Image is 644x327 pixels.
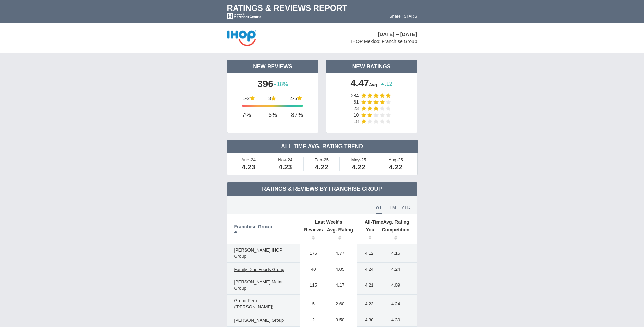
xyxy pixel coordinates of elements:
td: 4.30 [378,313,417,327]
img: star-full-15.png [271,96,276,101]
td: May-25 [340,157,378,171]
a: [PERSON_NAME] Group [231,316,288,324]
img: star-full-15.png [367,100,372,104]
td: 61 [351,100,361,106]
td: 1-2 [242,96,250,101]
span: 4.22 [352,163,365,171]
td: 175 [300,244,323,263]
a: Grupo Pera ([PERSON_NAME]) [231,297,297,311]
td: New Ratings [326,60,417,73]
td: New Reviews [227,60,318,73]
span: Avg. [369,82,379,87]
img: star-full-15.png [386,93,391,98]
td: 87% [280,108,303,122]
span: 4.22 [389,163,402,171]
span: 4.22 [315,163,328,171]
td: 284 [351,93,361,100]
span: .12 [381,79,392,89]
td: 4.15 [378,244,417,263]
span: [PERSON_NAME] Matar Group [234,279,283,291]
th: Avg. Rating: activate to sort column ascending [323,225,357,244]
td: 2.60 [323,295,357,313]
td: 4.24 [357,263,378,276]
img: star-empty-15.png [380,113,385,117]
img: star-full-15.png [367,113,372,117]
td: 3.50 [323,313,357,327]
span: 18% [273,79,288,89]
a: [PERSON_NAME] Matar Group [231,278,297,292]
td: 4.47 [326,77,417,91]
td: 4-5 [290,96,297,101]
span: TTM [387,205,397,210]
td: 4.24 [378,263,417,276]
td: 4.23 [357,295,378,313]
td: All-Time Avg. Rating Trend [227,140,418,153]
td: 4.21 [357,276,378,295]
img: star-full-15.png [367,93,372,98]
td: 40 [300,263,323,276]
a: Family Dine Foods Group [231,265,288,274]
td: 4.12 [357,244,378,263]
img: star-full-15.png [367,106,372,111]
img: star-full-15.png [361,119,366,124]
td: 4.30 [357,313,378,327]
td: Ratings & Reviews by Franchise Group [227,182,417,196]
td: Nov-24 [267,157,304,171]
td: 23 [351,106,361,113]
span: [PERSON_NAME] IHOP Group [234,247,282,259]
img: star-full-15.png [373,93,379,98]
td: 4.17 [323,276,357,295]
td: Aug-24 [231,157,267,171]
a: Share [390,14,401,19]
td: 4.24 [378,295,417,313]
td: Feb-25 [304,157,340,171]
img: stars-ihop-logo-50.png [227,30,256,46]
td: 5 [300,295,323,313]
img: star-empty-15.png [367,119,372,124]
th: Franchise Group: activate to sort column descending [227,219,300,244]
img: star-empty-15.png [380,106,385,111]
td: 4.09 [378,276,417,295]
span: Family Dine Foods Group [234,267,284,272]
span: IHOP Mexico: Franchise Group [351,39,417,44]
img: star-full-15.png [361,113,366,117]
img: star-empty-15.png [373,113,379,117]
td: 6% [265,108,280,122]
th: Last Week's [300,219,357,225]
span: [PERSON_NAME] Group [234,317,284,323]
th: Avg. Rating [357,219,417,225]
td: 18 [351,119,361,125]
img: star-empty-15.png [386,119,391,124]
th: Competition: activate to sort column ascending [378,225,417,244]
span: Grupo Pera ([PERSON_NAME]) [234,298,274,309]
span: 4.23 [242,163,255,171]
img: star-full-15.png [373,100,379,104]
img: star-empty-15.png [380,119,385,124]
td: Aug-25 [378,157,414,171]
a: STARS [404,14,417,19]
img: star-full-15.png [361,106,366,111]
img: star-empty-15.png [373,119,379,124]
td: 2 [300,313,323,327]
td: 10 [351,113,361,119]
span: 4.23 [279,163,292,171]
img: star-full-15.png [373,106,379,111]
img: star-full-15.png [380,93,385,98]
img: mc-powered-by-logo-white-103.png [227,13,262,20]
th: You: activate to sort column ascending [357,225,378,244]
td: 396 [227,75,318,93]
td: 4.05 [323,263,357,276]
td: 4.77 [323,244,357,263]
img: star-full-15.png [361,93,366,98]
td: 7% [242,108,265,122]
img: star-full-15.png [297,96,302,100]
img: star-full-15.png [380,100,385,104]
img: star-empty-15.png [386,106,391,111]
span: All-Time [365,219,383,225]
th: Reviews: activate to sort column ascending [300,225,323,244]
span: YTD [401,205,411,210]
img: star-full-15.png [361,100,366,104]
img: star-empty-15.png [386,113,391,117]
